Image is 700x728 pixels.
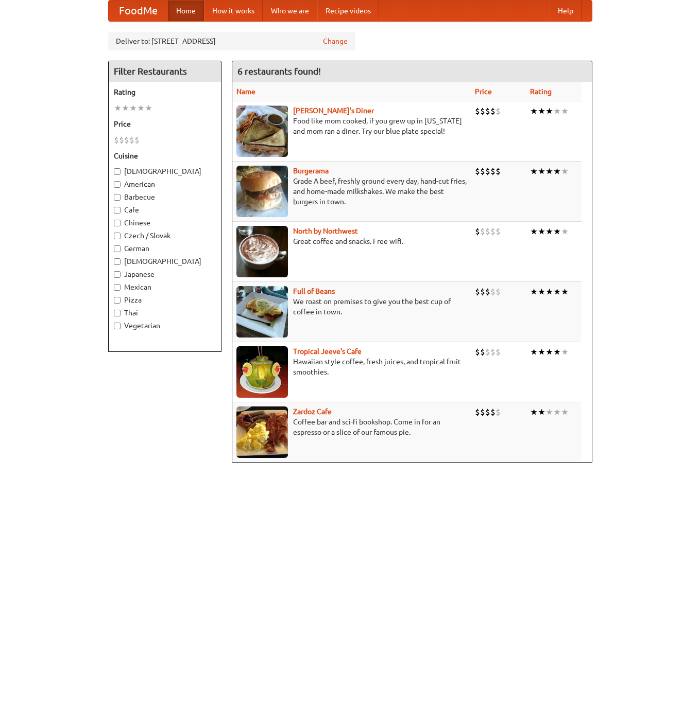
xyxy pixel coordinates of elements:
[485,406,490,418] li: $
[114,310,121,316] input: Thai
[561,105,569,117] li: ★
[530,286,538,297] li: ★
[293,227,358,235] a: North by Northwest
[293,167,329,175] b: Burgerama
[553,286,561,297] li: ★
[114,151,216,161] h5: Cuisine
[545,286,553,297] li: ★
[561,226,569,237] li: ★
[114,282,216,292] label: Mexican
[561,286,569,297] li: ★
[114,220,121,226] input: Chinese
[561,406,569,418] li: ★
[114,119,216,129] h5: Price
[480,406,485,418] li: $
[122,102,129,114] li: ★
[496,346,501,358] li: $
[553,166,561,177] li: ★
[236,176,467,207] p: Grade A beef, freshly ground every day, hand-cut fries, and home-made milkshakes. We make the bes...
[114,308,216,318] label: Thai
[530,226,538,237] li: ★
[114,192,216,202] label: Barbecue
[236,116,467,136] p: Food like mom cooked, if you grew up in [US_STATE] and mom ran a diner. Try our blue plate special!
[553,226,561,237] li: ★
[114,295,216,305] label: Pizza
[485,346,490,358] li: $
[530,346,538,358] li: ★
[109,61,221,82] h4: Filter Restaurants
[480,105,485,117] li: $
[323,36,348,46] a: Change
[530,166,538,177] li: ★
[538,346,545,358] li: ★
[293,287,335,295] b: Full of Beans
[114,166,216,176] label: [DEMOGRAPHIC_DATA]
[317,1,379,21] a: Recipe videos
[475,87,492,96] a: Price
[475,406,480,418] li: $
[475,226,480,237] li: $
[475,166,480,177] li: $
[485,105,490,117] li: $
[553,406,561,418] li: ★
[545,166,553,177] li: ★
[538,105,545,117] li: ★
[108,32,355,50] div: Deliver to: [STREET_ADDRESS]
[545,105,553,117] li: ★
[485,166,490,177] li: $
[129,134,134,146] li: $
[114,243,216,254] label: German
[134,134,140,146] li: $
[490,166,496,177] li: $
[485,286,490,297] li: $
[475,105,480,117] li: $
[236,406,288,458] img: zardoz.jpg
[293,106,374,115] a: [PERSON_NAME]'s Diner
[475,346,480,358] li: $
[114,233,121,239] input: Czech / Slovak
[496,286,501,297] li: $
[490,346,496,358] li: $
[538,226,545,237] li: ★
[114,245,121,252] input: German
[236,296,467,317] p: We roast on premises to give you the best cup of coffee in town.
[236,87,255,96] a: Name
[485,226,490,237] li: $
[545,226,553,237] li: ★
[530,406,538,418] li: ★
[545,346,553,358] li: ★
[293,347,362,356] a: Tropical Jeeve's Cafe
[490,226,496,237] li: $
[114,218,216,228] label: Chinese
[236,166,288,217] img: burgerama.jpg
[236,286,288,338] img: beans.jpg
[236,357,467,377] p: Hawaiian style coffee, fresh juices, and tropical fruit smoothies.
[236,105,288,157] img: sallys.jpg
[496,166,501,177] li: $
[496,406,501,418] li: $
[480,286,485,297] li: $
[496,105,501,117] li: $
[530,105,538,117] li: ★
[114,284,121,291] input: Mexican
[480,346,485,358] li: $
[204,1,263,21] a: How it works
[137,102,145,114] li: ★
[293,407,332,416] a: Zardoz Cafe
[545,406,553,418] li: ★
[561,166,569,177] li: ★
[114,230,216,241] label: Czech / Slovak
[109,1,168,21] a: FoodMe
[538,406,545,418] li: ★
[114,256,216,267] label: [DEMOGRAPHIC_DATA]
[114,323,121,329] input: Vegetarian
[553,346,561,358] li: ★
[114,297,121,304] input: Pizza
[496,226,501,237] li: $
[114,168,121,175] input: [DEMOGRAPHIC_DATA]
[480,226,485,237] li: $
[114,179,216,189] label: American
[263,1,317,21] a: Who we are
